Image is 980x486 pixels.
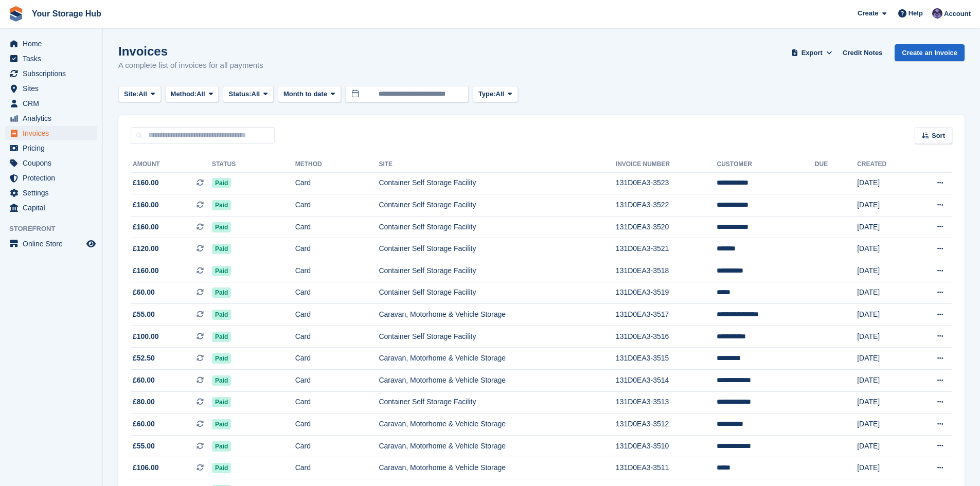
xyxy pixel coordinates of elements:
[23,171,84,185] span: Protection
[212,178,231,188] span: Paid
[118,60,263,71] p: A complete list of invoices for all payments
[379,156,615,173] th: Site
[23,81,84,96] span: Sites
[23,201,84,215] span: Capital
[212,397,231,407] span: Paid
[295,326,379,348] td: Card
[295,413,379,436] td: Card
[616,413,717,436] td: 131D0EA3-3512
[5,51,97,66] a: menu
[379,194,615,217] td: Container Self Storage Facility
[616,238,717,260] td: 131D0EA3-3521
[118,44,263,58] h1: Invoices
[124,89,138,99] span: Site:
[295,282,379,304] td: Card
[932,8,942,19] img: Liam Beddard
[171,89,197,99] span: Method:
[212,375,231,386] span: Paid
[857,370,912,392] td: [DATE]
[379,238,615,260] td: Container Self Storage Facility
[23,111,84,125] span: Analytics
[295,304,379,326] td: Card
[858,8,878,19] span: Create
[295,370,379,392] td: Card
[801,48,823,58] span: Export
[295,260,379,282] td: Card
[5,156,97,170] a: menu
[23,141,84,155] span: Pricing
[616,172,717,194] td: 131D0EA3-3523
[133,397,155,407] span: £80.00
[473,86,518,103] button: Type: All
[295,391,379,413] td: Card
[616,304,717,326] td: 131D0EA3-3517
[133,309,155,320] span: £55.00
[85,238,97,250] a: Preview store
[839,44,886,61] a: Credit Notes
[789,44,834,61] button: Export
[8,6,24,22] img: stora-icon-8386f47178a22dfd0bd8f6a31ec36ba5ce8667c1dd55bd0f319d3a0aa187defe.svg
[857,216,912,238] td: [DATE]
[857,413,912,436] td: [DATE]
[23,126,84,140] span: Invoices
[379,435,615,457] td: Caravan, Motorhome & Vehicle Storage
[23,237,84,251] span: Online Store
[895,44,965,61] a: Create an Invoice
[118,86,161,103] button: Site: All
[133,441,155,452] span: £55.00
[212,353,231,364] span: Paid
[133,331,159,342] span: £100.00
[212,222,231,232] span: Paid
[212,244,231,254] span: Paid
[278,86,341,103] button: Month to date
[857,156,912,173] th: Created
[295,172,379,194] td: Card
[616,194,717,217] td: 131D0EA3-3522
[379,304,615,326] td: Caravan, Motorhome & Vehicle Storage
[295,238,379,260] td: Card
[138,89,147,99] span: All
[23,156,84,170] span: Coupons
[133,287,155,298] span: £60.00
[23,96,84,111] span: CRM
[379,391,615,413] td: Container Self Storage Facility
[133,243,159,254] span: £120.00
[857,304,912,326] td: [DATE]
[616,260,717,282] td: 131D0EA3-3518
[223,86,273,103] button: Status: All
[133,222,159,232] span: £160.00
[133,265,159,276] span: £160.00
[379,370,615,392] td: Caravan, Motorhome & Vehicle Storage
[23,51,84,66] span: Tasks
[379,260,615,282] td: Container Self Storage Facility
[133,177,159,188] span: £160.00
[197,89,205,99] span: All
[379,282,615,304] td: Container Self Storage Facility
[212,287,231,298] span: Paid
[857,282,912,304] td: [DATE]
[252,89,260,99] span: All
[908,8,923,19] span: Help
[857,391,912,413] td: [DATE]
[932,131,945,141] span: Sort
[133,462,159,473] span: £106.00
[616,391,717,413] td: 131D0EA3-3513
[133,353,155,364] span: £52.50
[212,332,231,342] span: Paid
[944,9,971,19] span: Account
[5,81,97,96] a: menu
[5,66,97,81] a: menu
[5,201,97,215] a: menu
[131,156,212,173] th: Amount
[212,310,231,320] span: Paid
[228,89,251,99] span: Status:
[212,200,231,210] span: Paid
[857,348,912,370] td: [DATE]
[283,89,327,99] span: Month to date
[857,457,912,479] td: [DATE]
[5,126,97,140] a: menu
[212,266,231,276] span: Paid
[5,141,97,155] a: menu
[857,238,912,260] td: [DATE]
[295,156,379,173] th: Method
